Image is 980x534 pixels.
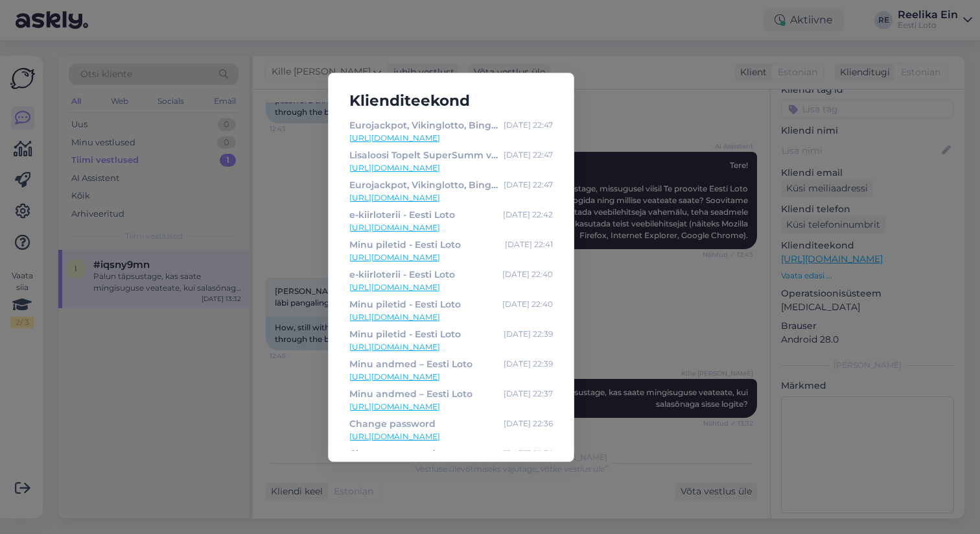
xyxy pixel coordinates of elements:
div: Change password [349,417,436,431]
div: Minu piletid - Eesti Loto [349,297,461,311]
a: [URL][DOMAIN_NAME] [349,192,553,204]
div: [DATE] 22:40 [502,267,553,282]
a: [URL][DOMAIN_NAME] [349,311,553,323]
div: [DATE] 22:36 [504,446,553,461]
a: [URL][DOMAIN_NAME] [349,162,553,174]
div: [DATE] 22:41 [505,237,553,252]
a: [URL][DOMAIN_NAME] [349,282,553,293]
a: [URL][DOMAIN_NAME] [349,222,553,234]
div: Lisaloosi Topelt SuperSumm võitjad selgunud [349,148,498,162]
div: [DATE] 22:36 [504,417,553,431]
a: [URL][DOMAIN_NAME] [349,401,553,413]
div: Minu piletid - Eesti Loto [349,327,461,341]
div: Change password [349,446,436,461]
div: Minu andmed – Eesti Loto [349,357,472,371]
div: [DATE] 22:39 [504,357,553,371]
div: e-kiirloterii - Eesti Loto [349,267,455,282]
a: [URL][DOMAIN_NAME] [349,371,553,383]
div: [DATE] 22:39 [504,327,553,341]
div: Eurojackpot, Vikinglotto, Bingo loto, Keno ja Jokkeri piletid internetis – Eesti Loto [349,178,498,192]
div: Minu andmed – Eesti Loto [349,387,472,401]
div: [DATE] 22:40 [502,297,553,311]
div: [DATE] 22:47 [504,178,553,192]
div: [DATE] 22:42 [503,208,553,222]
div: e-kiirloterii - Eesti Loto [349,208,455,222]
div: [DATE] 22:37 [504,387,553,401]
a: [URL][DOMAIN_NAME] [349,252,553,263]
a: [URL][DOMAIN_NAME] [349,341,553,353]
div: Eurojackpot, Vikinglotto, Bingo loto, Keno ja Jokkeri piletid internetis – Eesti Loto [349,118,498,132]
div: [DATE] 22:47 [504,148,553,162]
a: [URL][DOMAIN_NAME] [349,132,553,144]
div: [DATE] 22:47 [504,118,553,132]
h5: Klienditeekond [339,89,563,113]
a: [URL][DOMAIN_NAME] [349,431,553,443]
div: Minu piletid - Eesti Loto [349,237,461,252]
